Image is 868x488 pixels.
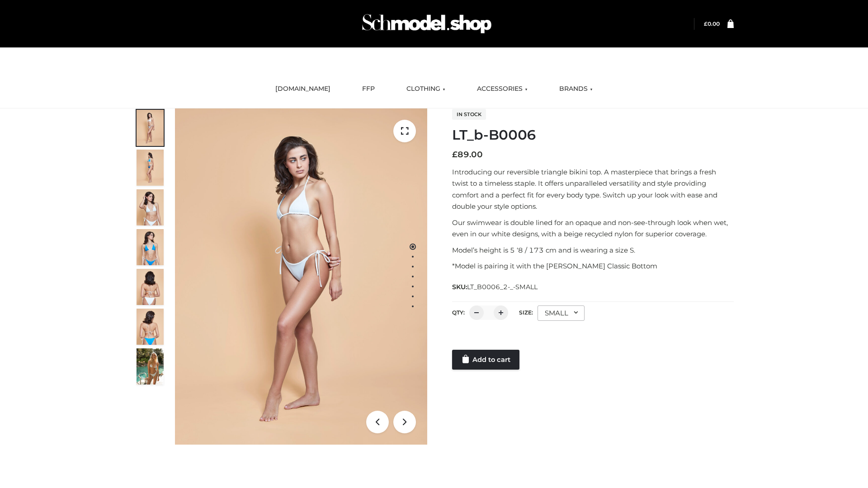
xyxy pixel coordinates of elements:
[452,309,465,316] label: QTY:
[519,309,533,316] label: Size:
[269,79,337,99] a: [DOMAIN_NAME]
[359,6,495,42] img: Schmodel Admin 964
[137,269,164,305] img: ArielClassicBikiniTop_CloudNine_AzureSky_OW114ECO_7-scaled.jpg
[137,348,164,385] img: Arieltop_CloudNine_AzureSky2.jpg
[355,79,382,99] a: FFP
[538,305,585,321] div: SMALL
[400,79,452,99] a: CLOTHING
[137,150,164,186] img: ArielClassicBikiniTop_CloudNine_AzureSky_OW114ECO_2-scaled.jpg
[452,150,483,160] bdi: 89.00
[467,283,538,291] span: LT_B0006_2-_-SMALL
[452,282,538,292] span: SKU:
[452,244,734,256] p: Model’s height is 5 ‘8 / 173 cm and is wearing a size S.
[452,127,734,143] h1: LT_b-B0006
[704,20,720,27] a: £0.00
[452,350,519,370] a: Add to cart
[452,260,734,272] p: *Model is pairing it with the [PERSON_NAME] Classic Bottom
[470,79,534,99] a: ACCESSORIES
[137,110,164,146] img: ArielClassicBikiniTop_CloudNine_AzureSky_OW114ECO_1-scaled.jpg
[137,309,164,345] img: ArielClassicBikiniTop_CloudNine_AzureSky_OW114ECO_8-scaled.jpg
[704,20,708,27] span: £
[452,150,458,160] span: £
[452,166,734,212] p: Introducing our reversible triangle bikini top. A masterpiece that brings a fresh twist to a time...
[137,229,164,265] img: ArielClassicBikiniTop_CloudNine_AzureSky_OW114ECO_4-scaled.jpg
[175,108,427,445] img: ArielClassicBikiniTop_CloudNine_AzureSky_OW114ECO_1
[704,20,720,27] bdi: 0.00
[452,217,734,240] p: Our swimwear is double lined for an opaque and non-see-through look when wet, even in our white d...
[137,189,164,225] img: ArielClassicBikiniTop_CloudNine_AzureSky_OW114ECO_3-scaled.jpg
[552,79,599,99] a: BRANDS
[452,109,486,120] span: In stock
